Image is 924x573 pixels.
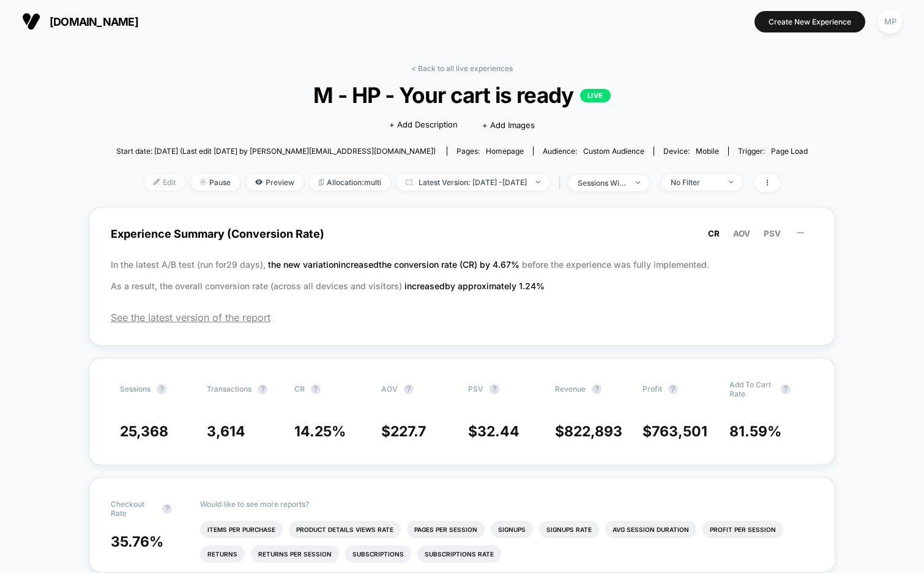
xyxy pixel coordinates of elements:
button: AOV [729,228,754,239]
span: Start date: [DATE] (Last edit [DATE] by [PERSON_NAME][EMAIL_ADDRESS][DOMAIN_NAME]) [116,146,436,156]
button: ? [592,384,602,394]
button: [DOMAIN_NAME] [18,12,142,31]
button: ? [162,504,172,514]
button: Create New Experience [754,11,865,32]
li: Signups [491,521,533,538]
span: mobile [696,146,719,156]
span: 35.76 % [111,533,163,550]
span: CR [708,229,720,238]
li: Subscriptions Rate [417,545,501,563]
span: the new variation increased the conversion rate (CR) by 4.67 % [268,259,522,270]
p: Would like to see more reports? [200,499,813,509]
span: Add To Cart Rate [729,380,775,398]
span: 81.59 % [729,423,781,440]
li: Signups Rate [539,521,599,538]
li: Profit Per Session [702,521,783,538]
button: ? [157,384,166,394]
img: end [729,181,733,183]
span: $ [381,423,426,440]
a: < Back to all live experiences [411,64,513,73]
span: homepage [486,146,524,156]
button: PSV [760,228,784,239]
span: AOV [733,229,750,238]
div: Audience: [543,146,644,156]
button: ? [311,384,321,394]
span: Device: [654,146,728,156]
span: $ [643,423,707,440]
img: end [636,181,640,184]
span: Transactions [207,384,251,393]
div: No Filter [671,178,720,187]
span: Allocation: multi [310,174,390,191]
span: Pause [191,174,240,191]
button: ? [258,384,267,394]
span: PSV [764,229,781,238]
span: Experience Summary (Conversion Rate) [111,220,813,248]
li: Items Per Purchase [200,521,283,538]
button: ? [490,384,499,394]
span: + Add Images [482,120,535,130]
span: Edit [144,174,185,191]
button: CR [704,228,723,239]
span: $ [555,423,622,440]
span: Revenue [555,384,586,393]
button: MP [874,9,906,34]
span: Sessions [120,384,151,393]
button: ? [781,384,791,394]
span: Checkout Rate [111,499,156,518]
li: Pages Per Session [407,521,485,538]
span: 25,368 [120,423,168,440]
li: Returns [200,545,245,563]
span: Custom Audience [583,146,644,156]
img: edit [154,179,160,185]
span: 32.44 [477,423,520,440]
div: MP [878,10,902,34]
span: increased by approximately 1.24 % [404,281,545,291]
span: 14.25 % [294,423,346,440]
span: Preview [246,174,304,191]
span: Profit [643,384,662,393]
span: 822,893 [564,423,622,440]
li: Product Details Views Rate [289,521,401,538]
li: Subscriptions [345,545,411,563]
span: AOV [381,384,398,393]
button: ? [668,384,678,394]
img: end [200,179,206,185]
img: rebalance [319,179,324,186]
span: Page Load [771,146,808,156]
p: LIVE [580,89,611,102]
span: [DOMAIN_NAME] [50,15,138,28]
div: sessions with impression [578,178,627,188]
span: See the latest version of the report [111,311,813,324]
span: 227.7 [390,423,426,440]
span: + Add Description [389,119,458,131]
span: | [556,174,568,192]
img: end [536,181,540,183]
span: 3,614 [207,423,245,440]
img: Visually logo [22,12,40,31]
img: calendar [406,179,412,185]
div: Pages: [456,146,524,156]
div: Trigger: [738,146,808,156]
span: 763,501 [652,423,707,440]
span: CR [294,384,305,393]
span: PSV [468,384,483,393]
button: ? [404,384,414,394]
p: In the latest A/B test (run for 29 days), before the experience was fully implemented. As a resul... [111,254,813,297]
li: Avg Session Duration [605,521,696,538]
li: Returns Per Session [251,545,339,563]
span: $ [468,423,520,440]
span: M - HP - Your cart is ready [151,82,773,108]
span: Latest Version: [DATE] - [DATE] [397,174,550,191]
